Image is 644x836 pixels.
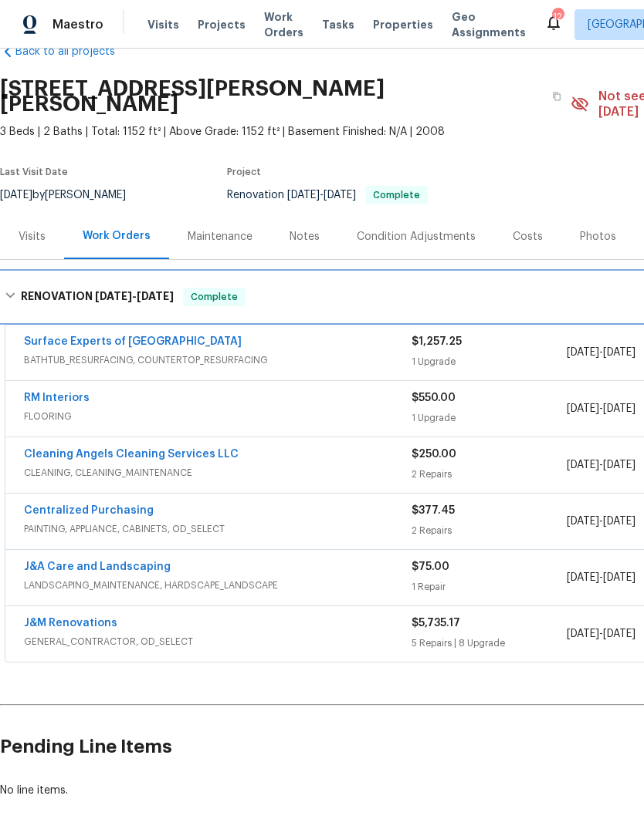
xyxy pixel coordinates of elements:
[567,401,636,416] span: -
[603,572,636,583] span: [DATE]
[603,460,636,470] span: [DATE]
[412,561,449,572] span: $75.00
[567,403,599,414] span: [DATE]
[567,629,599,639] span: [DATE]
[24,409,412,424] span: FLOORING
[412,467,567,482] div: 2 Repairs
[95,291,174,302] span: -
[412,618,460,629] span: $5,735.17
[552,9,563,25] div: 12
[24,634,412,649] span: GENERAL_CONTRACTOR, OD_SELECT
[147,17,179,32] span: Visits
[24,521,412,537] span: PAINTING, APPLIANCE, CABINETS, OD_SELECT
[24,578,412,593] span: LANDSCAPING_MAINTENANCE, HARDSCAPE_LANDSCAPE
[322,19,354,30] span: Tasks
[412,523,567,538] div: 2 Repairs
[24,352,412,368] span: BATHTUB_RESURFACING, COUNTERTOP_RESURFACING
[367,190,426,200] span: Complete
[513,229,543,244] div: Costs
[24,561,171,572] a: J&A Care and Landscaping
[19,229,46,244] div: Visits
[198,17,246,32] span: Projects
[567,345,636,360] span: -
[287,190,320,201] span: [DATE]
[567,516,599,527] span: [DATE]
[412,410,567,426] div: 1 Upgrade
[412,449,456,460] span: $250.00
[603,403,636,414] span: [DATE]
[567,457,636,473] span: -
[324,190,356,201] span: [DATE]
[603,629,636,639] span: [DATE]
[412,336,462,347] span: $1,257.25
[83,228,151,244] div: Work Orders
[24,505,154,516] a: Centralized Purchasing
[227,167,261,177] span: Project
[580,229,616,244] div: Photos
[227,190,428,201] span: Renovation
[412,354,567,369] div: 1 Upgrade
[412,579,567,595] div: 1 Repair
[567,347,599,358] span: [DATE]
[452,9,526,40] span: Geo Assignments
[567,570,636,585] span: -
[290,229,320,244] div: Notes
[412,393,456,403] span: $550.00
[287,190,356,201] span: -
[185,289,244,305] span: Complete
[137,291,174,302] span: [DATE]
[24,336,242,347] a: Surface Experts of [GEOGRAPHIC_DATA]
[412,505,455,516] span: $377.45
[357,229,476,244] div: Condition Adjustments
[603,347,636,358] span: [DATE]
[24,465,412,480] span: CLEANING, CLEANING_MAINTENANCE
[188,229,253,244] div: Maintenance
[567,514,636,529] span: -
[53,17,103,32] span: Maestro
[95,291,132,302] span: [DATE]
[567,572,599,583] span: [DATE]
[567,460,599,470] span: [DATE]
[603,516,636,527] span: [DATE]
[21,288,174,306] h6: RENOVATION
[543,83,571,110] button: Copy Address
[567,626,636,642] span: -
[24,449,239,460] a: Cleaning Angels Cleaning Services LLC
[412,635,567,651] div: 5 Repairs | 8 Upgrade
[24,393,90,403] a: RM Interiors
[24,618,117,629] a: J&M Renovations
[264,9,303,40] span: Work Orders
[373,17,433,32] span: Properties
